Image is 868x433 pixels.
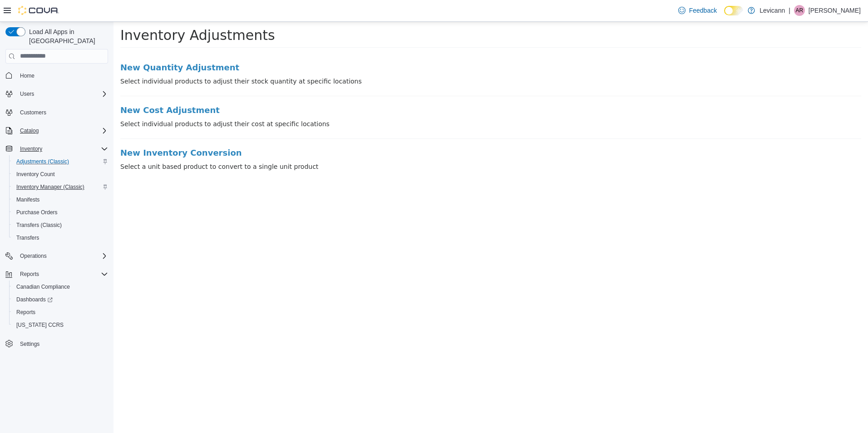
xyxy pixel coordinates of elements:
span: Manifests [16,196,39,203]
span: Transfers (Classic) [16,221,62,229]
span: Feedback [689,6,717,15]
button: Customers [2,106,112,119]
span: Reports [16,269,108,280]
a: Canadian Compliance [13,281,74,292]
button: Reports [16,269,43,280]
span: Adjustments (Classic) [16,158,69,165]
span: Adjustments (Classic) [13,156,108,167]
span: Home [20,72,35,79]
span: Transfers (Classic) [13,220,108,231]
a: New Quantity Adjustment [7,41,748,50]
span: Dark Mode [724,15,725,16]
span: Customers [16,107,108,118]
button: Purchase Orders [9,206,112,219]
button: Inventory Manager (Classic) [9,181,112,193]
a: Feedback [675,1,720,20]
span: Customers [20,109,46,116]
button: Operations [2,250,112,262]
a: Transfers [13,232,43,243]
a: Settings [16,339,43,349]
button: Canadian Compliance [9,280,112,293]
span: Canadian Compliance [13,281,108,292]
button: Users [16,89,38,99]
span: Manifests [13,194,108,205]
span: Settings [20,340,39,348]
span: Reports [13,307,108,318]
span: Inventory Adjustments [7,5,162,21]
span: Inventory Count [16,171,55,178]
nav: Complex example [5,65,108,374]
span: [US_STATE] CCRS [16,321,64,329]
a: Transfers (Classic) [13,220,65,231]
span: Load All Apps in [GEOGRAPHIC_DATA] [25,27,108,45]
span: Inventory Manager (Classic) [16,183,84,191]
span: Users [20,90,34,98]
a: [US_STATE] CCRS [13,320,67,330]
div: Adam Rouselle [794,5,805,16]
a: Customers [16,107,50,118]
a: Home [16,70,38,81]
span: Inventory Count [13,169,108,180]
span: Inventory [20,145,42,153]
a: New Inventory Conversion [7,127,748,136]
span: Washington CCRS [13,320,108,330]
button: Home [2,69,112,82]
button: Operations [16,251,50,261]
button: Catalog [2,124,112,137]
input: Dark Mode [724,6,743,15]
a: Purchase Orders [13,207,61,218]
span: Reports [16,309,35,316]
span: Settings [16,338,108,349]
span: Dashboards [16,296,53,303]
span: Catalog [20,127,39,134]
a: Reports [13,307,39,318]
span: Operations [16,251,108,261]
span: Purchase Orders [16,209,58,216]
span: Inventory Manager (Classic) [13,182,108,192]
button: Users [2,88,112,100]
p: Select individual products to adjust their stock quantity at specific locations [7,55,748,64]
span: Users [16,89,108,99]
button: Catalog [16,125,42,136]
button: Manifests [9,193,112,206]
button: Adjustments (Classic) [9,155,112,168]
span: Dashboards [13,294,108,305]
a: Dashboards [13,294,56,305]
a: Manifests [13,194,43,205]
p: [PERSON_NAME] [809,5,861,16]
a: Dashboards [9,293,112,306]
button: [US_STATE] CCRS [9,319,112,331]
span: Reports [20,271,39,278]
span: AR [796,5,804,16]
span: Home [16,70,108,81]
img: Cova [18,6,59,15]
button: Reports [9,306,112,319]
button: Reports [2,268,112,280]
button: Transfers (Classic) [9,219,112,231]
span: Canadian Compliance [16,283,70,290]
p: Select a unit based product to convert to a single unit product [7,140,748,150]
span: Inventory [16,143,108,154]
button: Transfers [9,231,112,244]
span: Purchase Orders [13,207,108,218]
span: Catalog [16,125,108,136]
a: Adjustments (Classic) [13,156,73,167]
p: | [789,5,790,16]
a: Inventory Manager (Classic) [13,182,88,192]
span: Operations [20,252,47,260]
span: Transfers [16,234,39,241]
p: Levicann [759,5,785,16]
a: New Cost Adjustment [7,84,748,93]
button: Settings [2,337,112,350]
p: Select individual products to adjust their cost at specific locations [7,98,748,107]
button: Inventory [16,143,46,154]
span: Transfers [13,232,108,243]
button: Inventory [2,143,112,155]
a: Inventory Count [13,169,59,180]
button: Inventory Count [9,168,112,181]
